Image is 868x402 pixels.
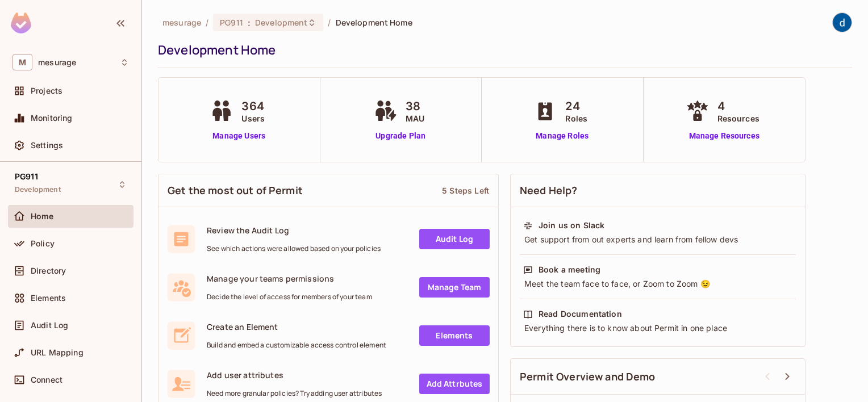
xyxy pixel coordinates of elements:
[328,17,331,28] li: /
[207,341,386,350] span: Build and embed a customizable access control element
[520,183,578,198] span: Need Help?
[523,323,792,334] div: Everything there is to know about Permit in one place
[717,112,759,124] span: Resources
[15,172,38,181] span: PG911
[255,17,307,28] span: Development
[207,389,382,398] span: Need more granular policies? Try adding user attributes
[207,370,382,380] span: Add user attributes
[31,239,55,248] span: Policy
[565,112,587,124] span: Roles
[31,114,73,123] span: Monitoring
[12,54,32,70] span: M
[31,294,66,303] span: Elements
[833,13,852,32] img: dev 911gcl
[207,225,381,236] span: Review the Audit Log
[207,244,381,253] span: See which actions were allowed based on your policies
[523,278,792,290] div: Meet the team face to face, or Zoom to Zoom 😉
[442,185,489,196] div: 5 Steps Left
[523,234,792,245] div: Get support from out experts and learn from fellow devs
[15,185,61,194] span: Development
[31,86,62,95] span: Projects
[31,266,66,275] span: Directory
[207,292,372,301] span: Decide the level of access for members of your team
[565,98,587,115] span: 24
[241,112,265,124] span: Users
[419,374,490,394] a: Add Attrbutes
[207,273,372,284] span: Manage your teams permissions
[539,220,604,231] div: Join us on Slack
[11,12,31,33] img: SReyMgAAAABJRU5ErkJggg==
[168,183,303,198] span: Get the most out of Permit
[31,321,68,330] span: Audit Log
[683,130,765,142] a: Manage Resources
[158,41,846,58] div: Development Home
[406,112,424,124] span: MAU
[247,18,251,27] span: :
[220,17,243,28] span: PG911
[241,98,265,115] span: 364
[31,212,54,221] span: Home
[206,17,208,28] li: /
[207,321,386,332] span: Create an Element
[520,370,656,384] span: Permit Overview and Demo
[419,277,490,298] a: Manage Team
[207,130,270,142] a: Manage Users
[406,98,424,115] span: 38
[419,229,490,249] a: Audit Log
[419,325,490,346] a: Elements
[717,98,759,115] span: 4
[31,375,62,384] span: Connect
[372,130,430,142] a: Upgrade Plan
[336,17,412,28] span: Development Home
[38,58,76,67] span: Workspace: mesurage
[539,264,600,275] div: Book a meeting
[162,17,201,28] span: the active workspace
[531,130,593,142] a: Manage Roles
[31,141,63,150] span: Settings
[539,308,622,320] div: Read Documentation
[31,348,84,357] span: URL Mapping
